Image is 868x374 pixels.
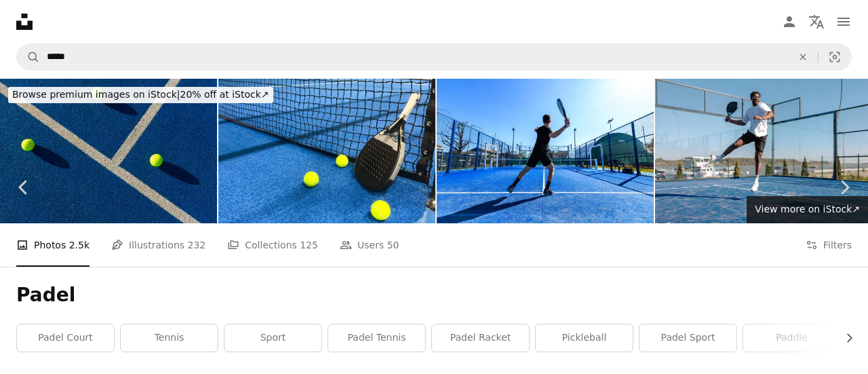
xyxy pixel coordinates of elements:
[755,204,860,214] span: View more on iStock ↗
[227,223,318,267] a: Collections 125
[818,44,851,70] button: Visual search
[300,238,318,253] span: 125
[747,196,868,223] a: View more on iStock↗
[224,324,321,352] a: sport
[12,89,269,100] span: 20% off at iStock ↗
[432,324,529,352] a: padel racket
[788,44,818,70] button: Clear
[111,223,205,267] a: Illustrations 232
[387,238,399,253] span: 50
[121,324,218,352] a: tennis
[830,8,857,35] button: Menu
[776,8,803,35] a: Log in / Sign up
[16,43,852,71] form: Find visuals sitewide
[16,283,852,307] h1: Padel
[743,324,840,352] a: paddle
[188,238,206,253] span: 232
[821,122,868,253] a: Next
[17,324,114,352] a: padel court
[837,324,852,352] button: scroll list to the right
[340,223,399,267] a: Users 50
[16,14,33,30] a: Home — Unsplash
[218,79,435,223] img: padel tennis racket sport court and balls.
[437,79,654,223] img: Young people playing Padel Tennis
[328,324,425,352] a: padel tennis
[12,89,180,100] span: Browse premium images on iStock |
[17,44,40,70] button: Search Unsplash
[639,324,736,352] a: padel sport
[536,324,633,352] a: pickleball
[803,8,830,35] button: Language
[806,223,852,267] button: Filters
